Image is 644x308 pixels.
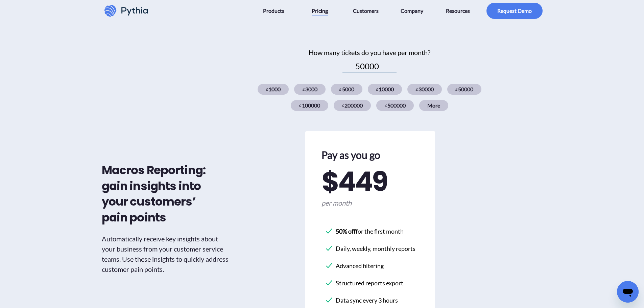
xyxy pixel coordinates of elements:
[299,102,301,109] span: ≤
[258,84,289,95] div: 1000
[617,281,639,303] iframe: Button to launch messaging window
[325,259,415,273] li: Advanced filtering
[376,100,414,111] div: 500000
[334,100,371,111] div: 200000
[102,162,210,226] h2: Macros Reporting: gain insights into your customers’ pain points
[368,84,402,95] div: 10000
[407,84,442,95] div: 30000
[342,102,344,109] span: ≤
[294,84,326,95] div: 3000
[321,168,387,195] span: $ 449
[312,5,328,16] span: Pricing
[336,227,404,236] div: for the first month
[325,241,415,256] li: Daily, weekly, monthly reports
[291,100,328,111] div: 100000
[266,86,268,92] span: ≤
[353,5,379,16] span: Customers
[336,228,356,235] b: 50% off
[339,86,341,92] span: ≤
[447,84,482,95] div: 50000
[331,84,362,95] div: 5000
[237,47,502,57] div: How many tickets do you have per month?
[325,276,415,290] li: Structured reports export
[446,5,470,16] span: Resources
[455,86,458,92] span: ≤
[321,147,419,163] h2: Pay as you go
[325,293,415,308] li: Data sync every 3 hours
[419,100,448,111] div: More
[376,86,378,92] span: ≤
[401,5,423,16] span: Company
[102,234,231,274] h3: Automatically receive key insights about your business from your customer service teams. Use thes...
[384,102,387,109] span: ≤
[302,86,305,92] span: ≤
[321,198,419,208] span: per month
[415,86,418,92] span: ≤
[263,5,284,16] span: Products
